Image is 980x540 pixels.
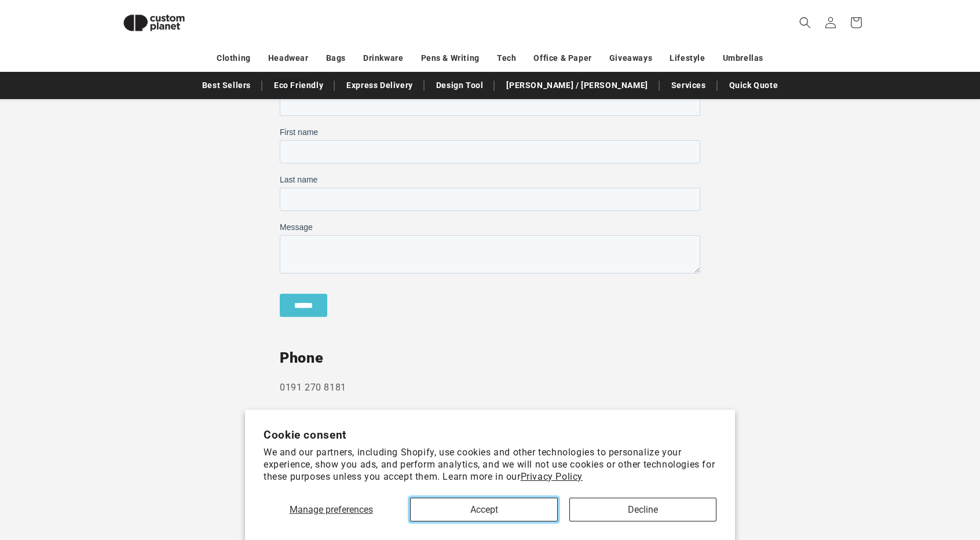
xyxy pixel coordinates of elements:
summary: Search [792,10,818,35]
a: Quick Quote [723,75,784,96]
button: Manage preferences [264,498,398,521]
a: Design Tool [430,75,489,96]
a: Services [665,75,712,96]
iframe: Form 0 [280,79,700,337]
span: Manage preferences [290,504,373,515]
p: 0191 270 8181 [280,380,700,396]
button: Accept [410,498,557,521]
a: Lifestyle [670,48,705,68]
h2: Phone [280,349,700,367]
img: Custom Planet [114,5,195,41]
h2: Cookie consent [264,428,716,442]
a: Office & Paper [533,48,591,68]
a: Express Delivery [341,75,419,96]
a: Bags [326,48,346,68]
a: Drinkware [363,48,403,68]
a: Privacy Policy [521,471,583,482]
a: Headwear [268,48,309,68]
a: Tech [497,48,516,68]
a: Eco Friendly [268,75,329,96]
a: Giveaways [609,48,652,68]
a: Best Sellers [196,75,257,96]
iframe: Chat Widget [787,415,980,540]
p: We and our partners, including Shopify, use cookies and other technologies to personalize your ex... [264,447,716,483]
button: Decline [569,498,716,521]
a: Clothing [217,48,251,68]
a: [PERSON_NAME] / [PERSON_NAME] [500,75,653,96]
a: Pens & Writing [421,48,480,68]
h2: Email [280,408,700,427]
a: Umbrellas [723,48,763,68]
